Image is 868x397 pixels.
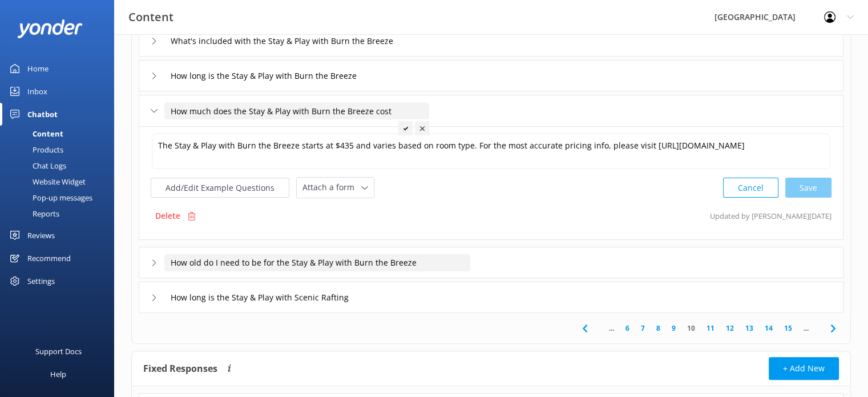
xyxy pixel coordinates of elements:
[651,323,666,334] a: 8
[7,142,114,158] a: Products
[27,103,58,126] div: Chatbot
[798,323,814,334] span: ...
[151,178,289,198] button: Add/Edit Example Questions
[7,206,59,222] div: Reports
[27,80,47,103] div: Inbox
[302,181,361,194] span: Attach a form
[666,323,681,334] a: 9
[759,323,778,334] a: 14
[7,174,114,190] a: Website Widget
[128,8,173,26] h3: Content
[740,323,759,334] a: 13
[27,57,49,80] div: Home
[17,19,83,38] img: yonder-white-logo.png
[723,178,778,198] button: Cancel
[720,323,740,334] a: 12
[7,206,114,222] a: Reports
[778,323,798,334] a: 15
[710,205,831,227] p: Updated by [PERSON_NAME] [DATE]
[27,270,55,292] div: Settings
[155,210,180,222] p: Delete
[769,357,839,380] button: + Add New
[7,126,114,142] a: Content
[27,224,55,247] div: Reviews
[701,323,720,334] a: 11
[35,340,82,363] div: Support Docs
[7,158,66,174] div: Chat Logs
[27,247,71,270] div: Recommend
[7,190,114,206] a: Pop-up messages
[152,134,830,169] textarea: The Stay & Play with Burn the Breeze starts at $435 and varies based on room type. For the most a...
[7,158,114,174] a: Chat Logs
[7,190,92,206] div: Pop-up messages
[50,363,66,386] div: Help
[681,323,701,334] a: 10
[143,357,217,380] h4: Fixed Responses
[7,126,63,142] div: Content
[7,174,86,190] div: Website Widget
[7,142,63,158] div: Products
[603,323,620,334] span: ...
[635,323,651,334] a: 7
[620,323,635,334] a: 6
